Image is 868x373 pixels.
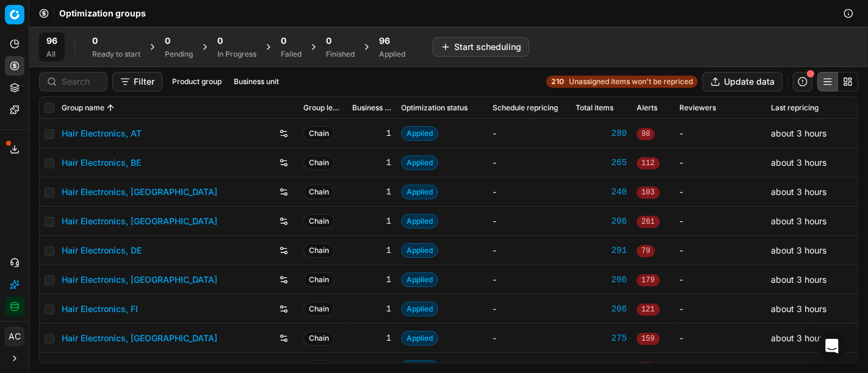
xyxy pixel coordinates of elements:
span: 79 [637,245,655,257]
span: about 3 hours [771,274,826,285]
button: AC [5,327,24,346]
span: AC [5,327,24,346]
a: Hair Electronics, AT [62,127,142,140]
a: Hair Electronics, BE [62,157,141,169]
td: - [675,177,766,207]
a: 265 [576,157,627,169]
span: Last repricing [771,103,819,113]
div: Open Intercom Messenger [817,332,847,361]
td: - [488,236,571,265]
div: 1 [352,157,391,169]
div: 275 [576,332,627,344]
div: In Progress [217,49,256,59]
span: 0 [92,35,98,47]
td: - [675,265,766,294]
a: Hair Electronics, [GEOGRAPHIC_DATA] [62,186,217,198]
div: 1 [352,215,391,227]
span: 96 [46,35,57,47]
span: Applied [401,185,438,199]
span: about 3 hours [771,304,826,314]
span: about 3 hours [771,157,826,168]
span: Chain [303,302,335,316]
span: 179 [637,274,660,286]
a: 210Unassigned items won't be repriced [546,76,698,88]
div: 240 [576,186,627,198]
strong: 210 [551,77,564,87]
span: Group name [62,103,104,113]
button: Start scheduling [433,37,529,57]
div: 1 [352,244,391,257]
td: - [675,148,766,177]
span: 261 [637,216,660,228]
nav: breadcrumb [59,7,146,20]
td: - [488,265,571,294]
td: - [675,119,766,148]
td: - [488,119,571,148]
td: - [675,324,766,353]
div: Failed [281,49,302,59]
span: Applied [401,331,438,346]
span: Applied [401,214,438,229]
a: Hair Electronics, FI [62,303,138,315]
a: 206 [576,274,627,286]
span: Applied [401,126,438,141]
span: Reviewers [679,103,716,113]
input: Search [62,76,99,88]
span: Chain [303,272,335,287]
span: Optimization status [401,103,468,113]
span: 112 [637,157,660,169]
span: Chain [303,185,335,199]
td: - [488,207,571,236]
div: Finished [326,49,355,59]
span: 103 [637,187,660,199]
a: Hair Electronics, [GEOGRAPHIC_DATA] [62,215,217,227]
span: about 3 hours [771,245,826,255]
span: Unassigned items won't be repriced [569,77,693,87]
div: Ready to start [92,49,140,59]
a: 280 [576,127,627,140]
div: 1 [352,332,391,344]
span: Applied [401,155,438,170]
span: about 3 hours [771,216,826,226]
span: Chain [303,155,335,170]
a: 291 [576,244,627,257]
span: Business unit [352,103,391,113]
a: Hair Electronics, [GEOGRAPHIC_DATA] [62,274,217,286]
span: Schedule repricing [493,103,558,113]
span: Alerts [637,103,657,113]
div: 1 [352,186,391,198]
span: about 3 hours [771,187,826,197]
span: 121 [637,304,660,316]
td: - [488,177,571,207]
td: - [488,148,571,177]
span: Chain [303,243,335,258]
span: about 3 hours [771,333,826,343]
td: - [488,294,571,324]
button: Filter [112,72,162,91]
span: about 3 hours [771,128,826,138]
td: - [675,294,766,324]
span: Total items [576,103,613,113]
a: Hair Electronics, DE [62,244,142,257]
div: 1 [352,303,391,315]
span: Chain [303,214,335,229]
div: 1 [352,274,391,286]
a: 206 [576,215,627,227]
button: Product group [167,74,226,89]
span: 0 [281,35,286,47]
td: - [675,207,766,236]
span: 96 [379,35,390,47]
span: 0 [165,35,170,47]
span: Applied [401,272,438,287]
span: Chain [303,126,335,141]
div: 206 [576,303,627,315]
td: - [488,324,571,353]
span: 0 [326,35,331,47]
button: Business unit [229,74,284,89]
span: Applied [401,243,438,258]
